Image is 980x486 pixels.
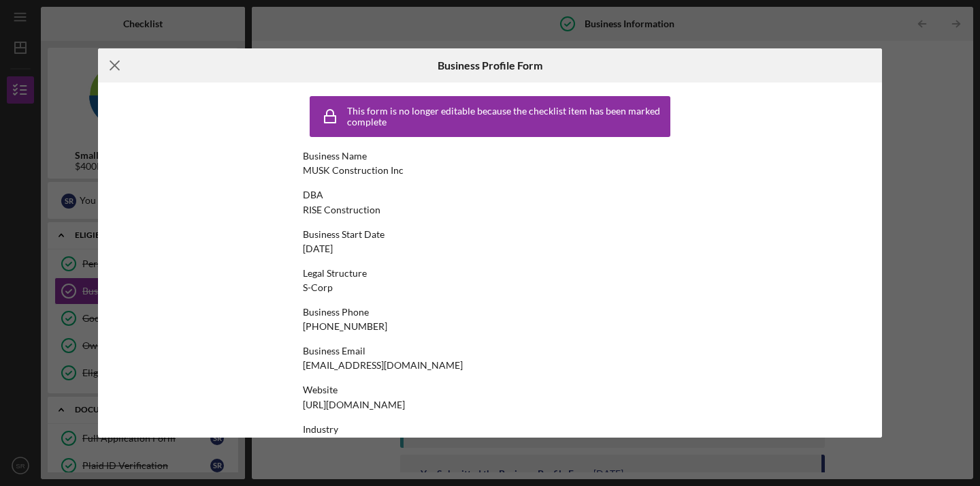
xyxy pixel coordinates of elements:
[303,360,463,371] div: [EMAIL_ADDRESS][DOMAIN_NAME]
[347,106,667,127] div: This form is no longer editable because the checklist item has been marked complete
[303,165,404,176] div: MUSK Construction Inc
[303,321,387,332] div: [PHONE_NUMBER]
[303,204,380,215] div: RISE Construction
[303,243,333,254] div: [DATE]
[303,399,405,410] div: [URL][DOMAIN_NAME]
[303,268,677,279] div: Legal Structure
[303,384,677,395] div: Website
[303,346,677,356] div: Business Email
[303,151,677,162] div: Business Name
[438,59,542,72] h6: Business Profile Form
[303,424,677,435] div: Industry
[303,189,677,200] div: DBA
[303,229,677,240] div: Business Start Date
[303,307,677,318] div: Business Phone
[303,282,333,293] div: S-Corp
